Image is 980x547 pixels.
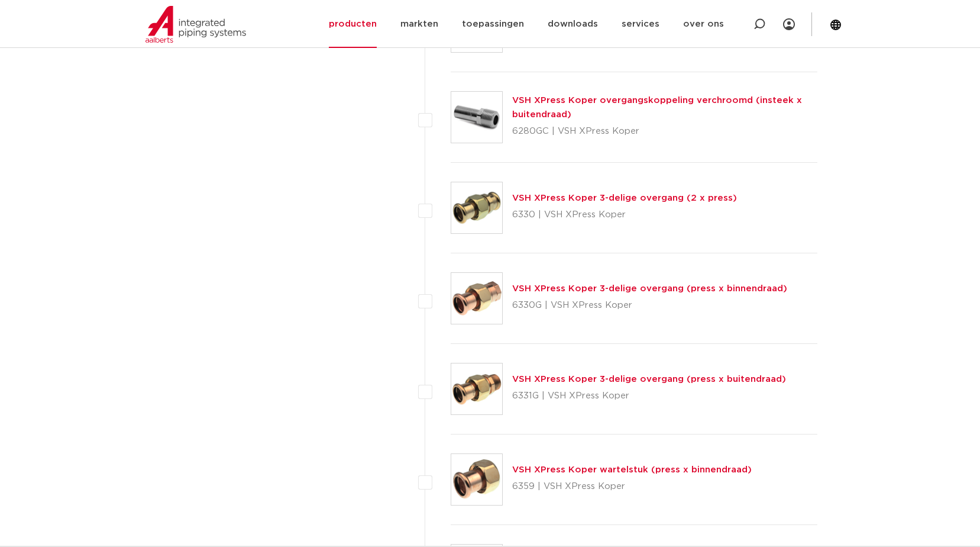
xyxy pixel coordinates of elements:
[512,375,786,384] a: VSH XPress Koper 3-delige overgang (press x buitendraad)
[512,465,752,474] a: VSH XPress Koper wartelstuk (press x binnendraad)
[512,284,787,293] a: VSH XPress Koper 3-delige overgang (press x binnendraad)
[451,363,502,414] img: Thumbnail for VSH XPress Koper 3-delige overgang (press x buitendraad)
[512,96,802,119] a: VSH XPress Koper overgangskoppeling verchroomd (insteek x buitendraad)
[451,273,502,324] img: Thumbnail for VSH XPress Koper 3-delige overgang (press x binnendraad)
[512,477,752,496] p: 6359 | VSH XPress Koper
[512,296,787,315] p: 6330G | VSH XPress Koper
[512,387,786,406] p: 6331G | VSH XPress Koper
[451,182,502,233] img: Thumbnail for VSH XPress Koper 3-delige overgang (2 x press)
[451,454,502,505] img: Thumbnail for VSH XPress Koper wartelstuk (press x binnendraad)
[512,205,737,224] p: 6330 | VSH XPress Koper
[512,194,737,202] a: VSH XPress Koper 3-delige overgang (2 x press)
[512,122,818,141] p: 6280GC | VSH XPress Koper
[451,92,502,143] img: Thumbnail for VSH XPress Koper overgangskoppeling verchroomd (insteek x buitendraad)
